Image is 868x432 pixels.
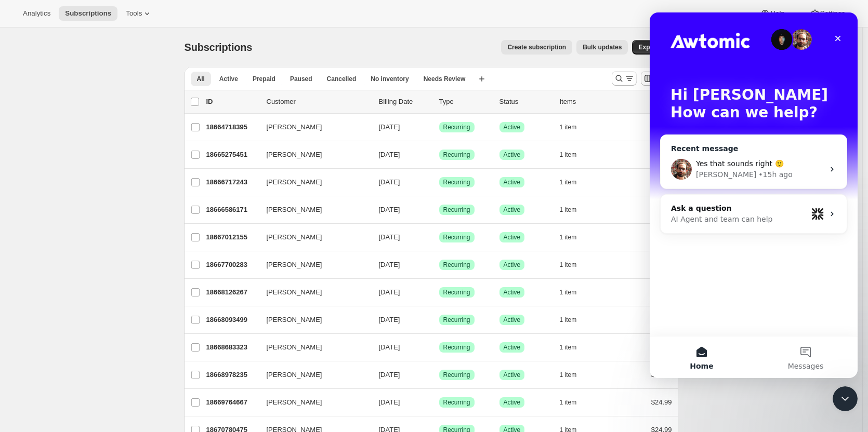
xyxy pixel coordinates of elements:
[267,177,322,187] span: [PERSON_NAME]
[260,229,364,246] button: [PERSON_NAME]
[267,122,322,132] span: [PERSON_NAME]
[379,123,400,131] span: [DATE]
[504,233,521,241] span: Active
[260,312,364,328] button: [PERSON_NAME]
[379,316,400,323] span: [DATE]
[499,97,551,107] p: Status
[260,174,364,191] button: [PERSON_NAME]
[206,230,672,245] div: 18667012155[PERSON_NAME][DATE]SuccessRecurringSuccessActive1 item$24.99
[59,6,117,21] button: Subscriptions
[560,147,588,162] button: 1 item
[206,120,672,134] div: 18664718395[PERSON_NAME][DATE]SuccessRecurringSuccessActive1 item£31.00
[576,40,628,55] button: Bulk updates
[17,6,57,21] button: Analytics
[560,316,577,324] span: 1 item
[290,75,312,83] span: Paused
[206,285,672,300] div: 18668126267[PERSON_NAME][DATE]SuccessRecurringSuccessActive1 item$24.99
[443,288,470,296] span: Recurring
[260,394,364,411] button: [PERSON_NAME]
[583,43,622,51] span: Bulk updates
[754,6,801,21] button: Help
[206,97,258,107] p: ID
[260,339,364,356] button: [PERSON_NAME]
[379,371,400,379] span: [DATE]
[560,97,612,107] div: Items
[23,9,50,18] span: Analytics
[560,120,588,134] button: 1 item
[267,232,322,242] span: [PERSON_NAME]
[197,75,205,83] span: All
[267,260,322,270] span: [PERSON_NAME]
[504,371,521,379] span: Active
[501,40,572,55] button: Create subscription
[504,206,521,214] span: Active
[560,288,577,296] span: 1 item
[560,261,577,269] span: 1 item
[260,256,364,273] button: [PERSON_NAME]
[804,6,851,21] button: Settings
[770,9,784,18] span: Help
[820,9,845,18] span: Settings
[206,203,672,217] div: 18666586171[PERSON_NAME][DATE]SuccessRecurringSuccessActive1 item£31.00
[443,233,470,241] span: Recurring
[206,342,258,353] p: 18668683323
[206,150,258,160] p: 18665275451
[379,178,400,186] span: [DATE]
[379,233,400,241] span: [DATE]
[206,97,672,107] div: IDCustomerBilling DateTypeStatusItemsTotal
[206,205,258,215] p: 18666586171
[206,175,672,190] div: 18666717243[PERSON_NAME][DATE]SuccessRecurringSuccessActive1 item$24.99
[651,398,672,406] span: $24.99
[379,343,400,351] span: [DATE]
[504,316,521,324] span: Active
[504,178,521,186] span: Active
[504,343,521,352] span: Active
[260,367,364,383] button: [PERSON_NAME]
[560,175,588,190] button: 1 item
[443,371,470,379] span: Recurring
[560,368,588,382] button: 1 item
[504,288,521,296] span: Active
[560,285,588,300] button: 1 item
[206,370,258,380] p: 18668978235
[560,233,577,241] span: 1 item
[206,368,672,382] div: 18668978235[PERSON_NAME][DATE]SuccessRecurringSuccessActive1 item$24.99
[206,313,672,327] div: 18668093499[PERSON_NAME][DATE]SuccessRecurringSuccessActive1 item$24.99
[560,340,588,355] button: 1 item
[267,150,322,160] span: [PERSON_NAME]
[206,287,258,298] p: 18668126267
[612,71,637,86] button: Search and filter results
[443,206,470,214] span: Recurring
[267,315,322,325] span: [PERSON_NAME]
[560,343,577,352] span: 1 item
[379,206,400,213] span: [DATE]
[260,146,364,163] button: [PERSON_NAME]
[206,395,672,410] div: 18669764667[PERSON_NAME][DATE]SuccessRecurringSuccessActive1 item$24.99
[379,151,400,158] span: [DATE]
[560,151,577,159] span: 1 item
[206,122,258,132] p: 18664718395
[833,386,858,411] iframe: Intercom live chat
[560,371,577,379] span: 1 item
[267,287,322,298] span: [PERSON_NAME]
[267,205,322,215] span: [PERSON_NAME]
[638,43,658,51] span: Export
[65,9,111,18] span: Subscriptions
[379,288,400,296] span: [DATE]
